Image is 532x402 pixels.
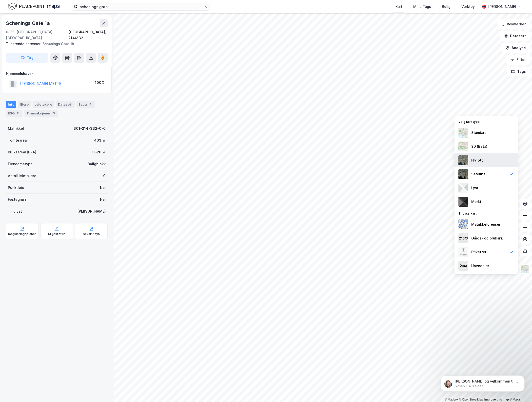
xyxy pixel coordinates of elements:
div: 0 [103,173,106,179]
div: Flyfoto [471,157,484,163]
div: Eiere [18,101,31,108]
div: Mørkt [471,199,481,205]
div: Lyst [471,185,478,191]
img: Z [458,247,468,257]
div: ESG [6,110,22,117]
img: Z [458,155,468,165]
div: Reguleringsplaner [8,232,36,236]
p: Message from Simen, sent 4 u siden [21,19,85,23]
div: [PERSON_NAME] [77,208,106,214]
div: Gårds- og bruksnr. [471,235,503,241]
div: Velg karttype [454,117,518,126]
div: 301-214-332-0-0 [74,126,106,131]
div: 0356, [GEOGRAPHIC_DATA], [GEOGRAPHIC_DATA] [6,29,68,41]
div: Boligblokk [88,161,106,167]
div: Leietakere [33,101,54,108]
button: Tag [6,53,48,63]
div: Punktleie [8,185,24,191]
a: Improve this map [484,398,509,401]
div: Satellitt [471,171,485,177]
button: Tags [507,67,530,76]
iframe: Intercom notifications melding [433,365,532,400]
div: Antall leietakere [8,173,36,179]
div: Schønings Gate 1a [6,19,51,27]
div: [GEOGRAPHIC_DATA], 214/332 [68,29,108,41]
div: Schønings Gate 1b [6,41,104,47]
div: Verktøy [461,4,475,10]
img: cadastreKeys.547ab17ec502f5a4ef2b.jpeg [458,233,468,243]
div: 1 820 ㎡ [92,149,106,155]
img: Z [520,264,530,274]
img: Z [458,128,468,138]
img: luj3wr1y2y3+OchiMxRmMxRlscgabnMEmZ7DJGWxyBpucwSZnsMkZbHIGm5zBJmewyRlscgabnMEmZ7DJGWxyBpucwSZnsMkZ... [458,183,468,193]
div: Saksinnsyn [83,232,100,236]
div: Info [6,101,16,108]
div: Tilpass kart [454,209,518,218]
div: 3D (Beta) [471,144,487,149]
img: nCdM7BzjoCAAAAAElFTkSuQmCC [458,197,468,207]
div: Matrikkelgrenser [471,221,500,227]
div: Hovedeier [471,263,489,269]
button: Bokmerker [497,19,530,29]
div: 100% [95,80,104,86]
div: Datasett [56,101,75,108]
div: 3 [51,111,56,116]
input: Søk på adresse, matrikkel, gårdeiere, leietakere eller personer [78,3,204,10]
img: majorOwner.b5e170eddb5c04bfeeff.jpeg [458,261,468,271]
img: cadastreBorders.cfe08de4b5ddd52a10de.jpeg [458,219,468,229]
div: Miljøstatus [48,232,65,236]
a: Mapbox [445,398,458,401]
div: Nei [100,185,106,191]
div: Bolig [442,4,451,10]
div: Tomteareal [8,137,28,143]
img: logo.f888ab2527a4732fd821a326f86c7f29.svg [8,2,60,11]
div: 1 [88,102,93,107]
div: Tinglyst [8,208,22,214]
div: Bygg [77,101,95,108]
div: Eiendomstype [8,161,33,167]
div: Bruksareal (BRA) [8,149,36,155]
img: Z [458,142,468,151]
div: Kart [395,4,402,10]
div: Festegrunn [8,197,27,202]
div: Transaksjoner [24,110,58,117]
div: 463 ㎡ [94,137,106,143]
div: 13 [16,111,20,116]
button: Filter [506,55,530,65]
span: [PERSON_NAME] og velkommen til Newsec Maps, [PERSON_NAME] det er du lurer på så er det bare å ta ... [21,14,85,38]
div: [PERSON_NAME] [488,4,516,10]
button: Analyse [501,43,530,53]
span: Tilhørende adresser: [6,42,42,46]
div: Etiketter [471,249,486,255]
a: OpenStreetMap [459,398,483,401]
div: Mine Tags [413,4,431,10]
div: Hjemmelshaver [6,71,107,77]
div: Nei [100,197,106,202]
button: Datasett [500,31,530,41]
img: 9k= [458,169,468,179]
div: Matrikkel [8,126,24,131]
div: Standard [471,130,487,136]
